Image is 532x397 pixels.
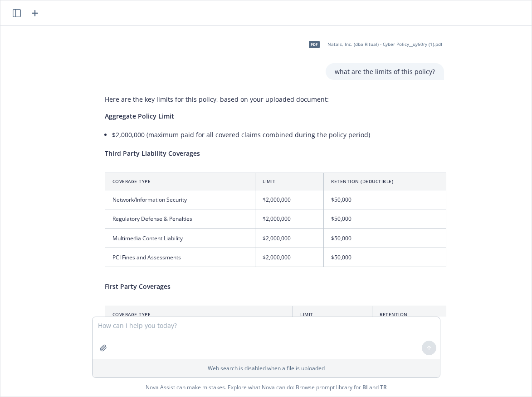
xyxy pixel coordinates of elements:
[105,248,255,267] td: PCI Fines and Assessments
[327,41,442,47] span: Natals, Inc. (dba Ritual) - Cyber Policy__uy60ry (1).pdf
[324,209,446,228] td: $50,000
[105,94,447,104] p: Here are the key limits for this policy, based on your uploaded document:
[105,173,255,190] th: Coverage Type
[146,378,387,397] span: Nova Assist can make mistakes. Explore what Nova can do: Browse prompt library for and
[335,67,435,76] p: what are the limits of this policy?
[255,248,324,267] td: $2,000,000
[293,306,372,323] th: Limit
[309,41,320,48] span: pdf
[255,209,324,228] td: $2,000,000
[105,306,293,323] th: Coverage Type
[324,248,446,267] td: $50,000
[372,306,446,323] th: Retention
[105,209,255,228] td: Regulatory Defense & Penalties
[98,364,434,372] p: Web search is disabled when a file is uploaded
[105,190,255,209] td: Network/Information Security
[255,173,324,190] th: Limit
[255,228,324,248] td: $2,000,000
[324,190,446,209] td: $50,000
[112,128,447,141] li: $2,000,000 (maximum paid for all covered claims combined during the policy period)
[105,112,174,120] span: Aggregate Policy Limit
[362,383,368,391] a: BI
[105,149,200,158] span: Third Party Liability Coverages
[324,173,446,190] th: Retention (Deductible)
[105,282,171,291] span: First Party Coverages
[380,383,387,391] a: TR
[324,228,446,248] td: $50,000
[255,190,324,209] td: $2,000,000
[303,33,444,56] div: pdfNatals, Inc. (dba Ritual) - Cyber Policy__uy60ry (1).pdf
[105,228,255,248] td: Multimedia Content Liability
